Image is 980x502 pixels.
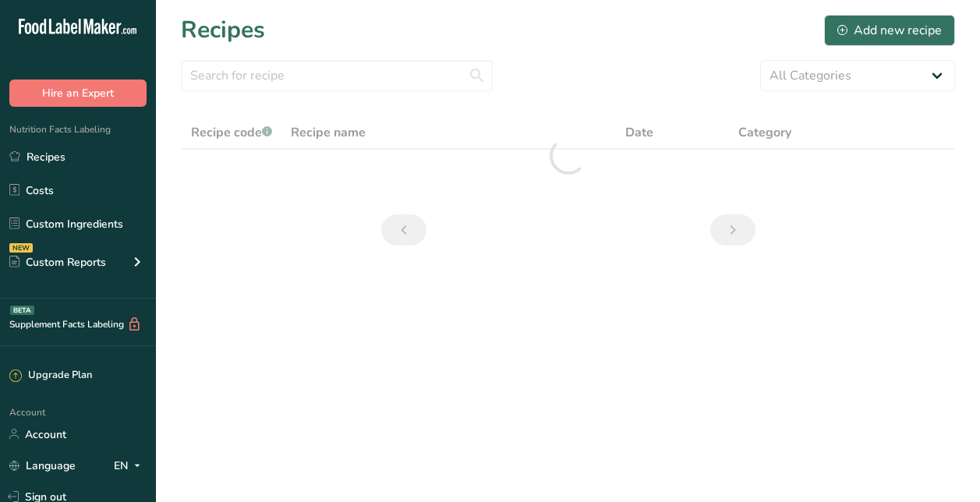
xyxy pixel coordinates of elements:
[181,60,493,91] input: Search for recipe
[9,254,106,270] div: Custom Reports
[9,243,33,253] div: NEW
[9,80,147,107] button: Hire an Expert
[381,214,426,246] a: Previous page
[837,21,942,40] div: Add new recipe
[824,15,955,46] button: Add new recipe
[710,214,755,246] a: Next page
[181,12,265,48] h1: Recipes
[10,306,34,315] div: BETA
[9,452,76,479] a: Language
[114,456,147,475] div: EN
[9,368,92,384] div: Upgrade Plan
